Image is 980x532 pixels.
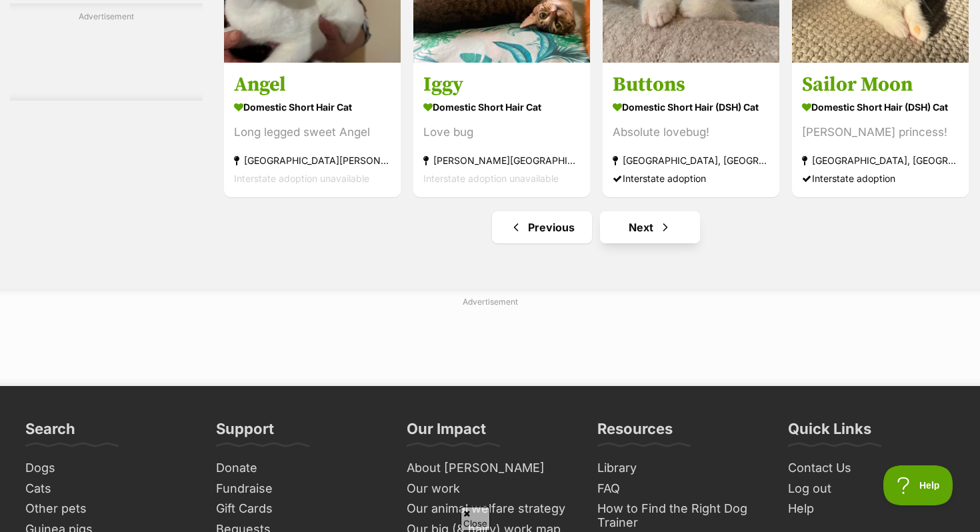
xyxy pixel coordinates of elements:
strong: [GEOGRAPHIC_DATA], [GEOGRAPHIC_DATA] [802,152,959,170]
a: Other pets [20,499,197,519]
a: Our animal welfare strategy [401,499,579,519]
div: Love bug [423,124,580,142]
a: Previous page [492,211,592,243]
strong: Domestic Short Hair (DSH) Cat [613,98,769,117]
h3: Our Impact [407,419,486,446]
h3: Buttons [613,73,769,98]
iframe: Help Scout Beacon - Open [883,465,953,505]
div: Interstate adoption [613,170,769,188]
div: Absolute lovebug! [613,124,769,142]
a: Donate [211,458,388,479]
strong: [GEOGRAPHIC_DATA][PERSON_NAME], [GEOGRAPHIC_DATA] [234,152,391,170]
h3: Quick Links [788,419,871,446]
span: Interstate adoption unavailable [234,173,369,185]
a: About [PERSON_NAME] [401,458,579,479]
strong: Domestic Short Hair (DSH) Cat [802,98,959,117]
a: Angel Domestic Short Hair Cat Long legged sweet Angel [GEOGRAPHIC_DATA][PERSON_NAME], [GEOGRAPHIC... [224,63,401,198]
div: Advertisement [10,3,203,101]
a: Fundraise [211,479,388,499]
a: Contact Us [783,458,960,479]
h3: Resources [597,419,673,446]
a: Gift Cards [211,499,388,519]
a: Iggy Domestic Short Hair Cat Love bug [PERSON_NAME][GEOGRAPHIC_DATA], [GEOGRAPHIC_DATA] Interstat... [413,63,590,198]
div: Long legged sweet Angel [234,124,391,142]
a: Help [783,499,960,519]
h3: Angel [234,73,391,98]
a: Sailor Moon Domestic Short Hair (DSH) Cat [PERSON_NAME] princess! [GEOGRAPHIC_DATA], [GEOGRAPHIC_... [792,63,969,198]
span: Close [461,507,490,530]
h3: Support [216,419,274,446]
strong: Domestic Short Hair Cat [423,98,580,117]
a: Cats [20,479,197,499]
a: Next page [600,211,700,243]
a: Library [592,458,769,479]
div: [PERSON_NAME] princess! [802,124,959,142]
h3: Iggy [423,73,580,98]
h3: Sailor Moon [802,73,959,98]
strong: [GEOGRAPHIC_DATA], [GEOGRAPHIC_DATA] [613,152,769,170]
div: Interstate adoption [802,170,959,188]
span: Interstate adoption unavailable [423,173,559,185]
a: Dogs [20,458,197,479]
a: Our work [401,479,579,499]
a: Buttons Domestic Short Hair (DSH) Cat Absolute lovebug! [GEOGRAPHIC_DATA], [GEOGRAPHIC_DATA] Inte... [603,63,779,198]
nav: Pagination [223,211,970,243]
h3: Search [25,419,75,446]
strong: [PERSON_NAME][GEOGRAPHIC_DATA], [GEOGRAPHIC_DATA] [423,152,580,170]
a: FAQ [592,479,769,499]
strong: Domestic Short Hair Cat [234,98,391,117]
a: Log out [783,479,960,499]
